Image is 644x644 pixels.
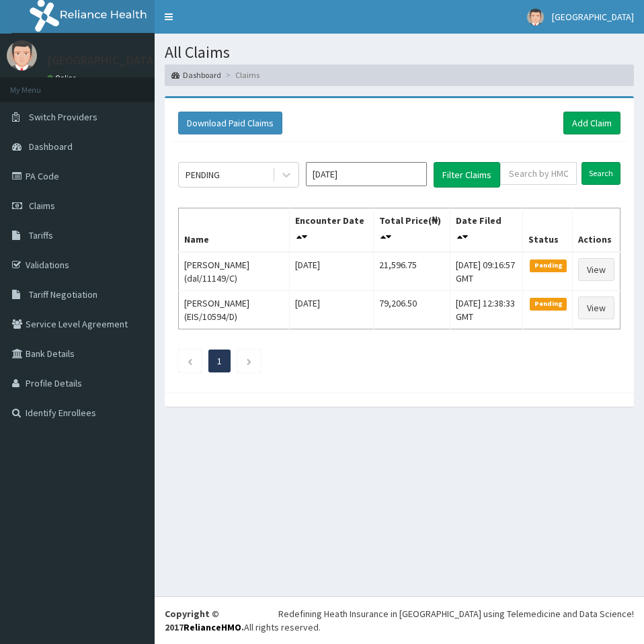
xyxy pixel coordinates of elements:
a: Online [47,73,79,83]
th: Status [523,208,573,252]
a: Previous page [187,355,193,367]
th: Date Filed [450,208,523,252]
a: Page 1 is your current page [217,355,222,367]
span: Dashboard [29,140,73,153]
td: [DATE] 12:38:33 GMT [450,290,523,329]
td: [PERSON_NAME] (dal/11149/C) [179,252,290,291]
span: [GEOGRAPHIC_DATA] [552,11,634,23]
input: Select Month and Year [306,162,427,186]
td: [PERSON_NAME] (EIS/10594/D) [179,290,290,329]
li: Claims [223,69,259,81]
img: User Image [527,9,544,26]
span: Tariff Negotiation [29,288,97,300]
td: 79,206.50 [374,290,450,329]
span: Pending [530,298,567,310]
th: Total Price(₦) [374,208,450,252]
a: RelianceHMO [184,621,241,633]
th: Actions [572,208,620,252]
div: Redefining Heath Insurance in [GEOGRAPHIC_DATA] using Telemedicine and Data Science! [278,607,634,620]
a: View [578,296,614,319]
a: Dashboard [171,69,221,81]
span: Claims [29,200,55,212]
p: [GEOGRAPHIC_DATA] [47,54,158,67]
input: Search by HMO ID [500,162,577,185]
th: Name [179,208,290,252]
footer: All rights reserved. [155,596,644,644]
button: Filter Claims [434,162,500,188]
input: Search [581,162,620,185]
h1: All Claims [165,44,634,61]
span: Pending [530,259,567,272]
a: View [578,258,614,281]
strong: Copyright © 2017 . [165,608,244,633]
a: Next page [246,355,252,367]
td: [DATE] [290,252,374,291]
button: Download Paid Claims [178,112,282,134]
div: PENDING [186,168,220,182]
img: User Image [7,40,37,71]
span: Switch Providers [29,111,97,123]
a: Add Claim [563,112,620,134]
td: 21,596.75 [374,252,450,291]
td: [DATE] 09:16:57 GMT [450,252,523,291]
th: Encounter Date [290,208,374,252]
td: [DATE] [290,290,374,329]
span: Tariffs [29,229,53,241]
